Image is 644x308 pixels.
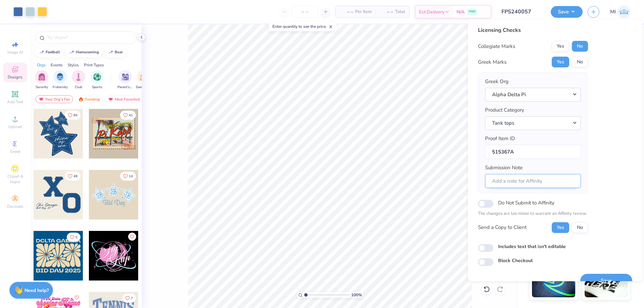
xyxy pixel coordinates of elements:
[136,85,151,90] span: Game Day
[351,292,362,298] span: 100 %
[53,85,68,90] span: Fraternity
[38,73,46,81] img: Sorority Image
[69,50,74,54] img: trend_line.gif
[121,73,129,81] img: Parent's Weekend Image
[68,62,79,68] div: Styles
[580,274,632,288] button: Save
[292,6,318,18] input: – –
[108,97,113,102] img: most_fav.gif
[65,47,102,57] button: homecoming
[35,70,48,90] button: filter button
[128,233,136,241] button: Like
[37,62,46,68] div: Orgs
[46,34,132,41] input: Try "Alpha"
[46,50,60,54] div: football
[552,57,569,67] button: Yes
[24,287,49,294] strong: Need help?
[108,50,113,54] img: trend_line.gif
[72,70,85,90] button: filter button
[485,88,581,102] button: Alpha Delta Pi
[72,70,85,90] div: filter for Club
[117,85,133,90] span: Parent's Weekend
[73,294,81,302] button: Like
[457,8,465,15] span: N/A
[7,50,23,55] span: Image AI
[498,243,566,250] label: Includes text that isn't editable
[73,114,77,117] span: 84
[67,233,80,242] button: Like
[3,174,27,184] span: Clipart & logos
[498,198,554,207] label: Do Not Submit to Affinity
[618,5,631,18] img: Mark Isaac
[485,116,581,130] button: Tank tops
[84,62,104,68] div: Print Types
[56,73,64,81] img: Fraternity Image
[485,78,508,85] label: Greek Org
[92,85,102,90] span: Sports
[610,8,616,16] span: MI
[78,97,84,102] img: trending.gif
[75,236,77,239] span: 5
[610,5,631,18] a: MI
[469,9,476,14] span: FREE
[485,174,581,188] input: Add a note for Affinity
[93,73,101,81] img: Sports Image
[131,297,133,300] span: 7
[120,172,136,181] button: Like
[136,70,151,90] div: filter for Game Day
[39,97,44,102] img: most_fav.gif
[39,50,44,54] img: trend_line.gif
[115,50,123,54] div: bear
[8,124,22,129] span: Upload
[104,47,126,57] button: bear
[478,58,506,66] div: Greek Marks
[36,95,73,103] div: Your Org's Fav
[120,111,136,120] button: Like
[572,41,588,52] button: No
[8,74,22,80] span: Designs
[51,62,63,68] div: Events
[395,8,405,15] span: Total
[485,135,515,142] label: Proof Item ID
[122,294,136,303] button: Like
[35,70,48,90] div: filter for Sorority
[90,70,104,90] button: filter button
[7,204,23,209] span: Decorate
[76,50,99,54] div: homecoming
[551,6,583,18] button: Save
[129,114,133,117] span: 41
[117,70,133,90] button: filter button
[73,175,77,178] span: 49
[340,8,353,15] span: – –
[478,224,527,231] div: Send a Copy to Client
[572,222,588,233] button: No
[75,73,82,81] img: Club Image
[478,210,588,217] p: The changes are too minor to warrant an Affinity review.
[355,8,372,15] span: Per Item
[552,41,569,52] button: Yes
[117,70,133,90] div: filter for Parent's Weekend
[10,149,20,154] span: Greek
[75,95,103,103] div: Trending
[140,73,148,81] img: Game Day Image
[269,22,337,31] div: Enter quantity to see the price.
[478,43,515,50] div: Collegiate Marks
[105,95,143,103] div: Most Favorited
[485,106,524,114] label: Product Category
[53,70,68,90] button: filter button
[7,99,23,105] span: Add Text
[65,111,80,120] button: Like
[380,8,393,15] span: – –
[90,70,104,90] div: filter for Sports
[419,8,444,15] span: Est. Delivery
[136,70,151,90] button: filter button
[36,85,48,90] span: Sorority
[552,222,569,233] button: Yes
[572,57,588,67] button: No
[496,5,546,18] input: Untitled Design
[498,257,533,264] label: Block Checkout
[65,172,80,181] button: Like
[478,26,588,34] div: Licensing Checks
[75,85,82,90] span: Club
[485,164,523,172] label: Submission Note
